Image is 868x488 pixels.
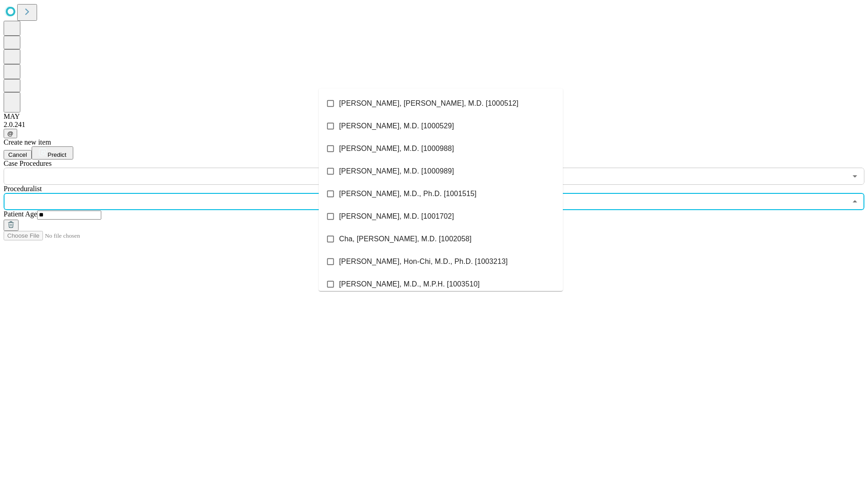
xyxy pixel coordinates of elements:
[4,150,32,160] button: Cancel
[7,130,14,137] span: @
[4,113,864,121] div: MAY
[339,279,480,290] span: [PERSON_NAME], M.D., M.P.H. [1003510]
[47,151,66,158] span: Predict
[339,234,472,244] span: Cha, [PERSON_NAME], M.D. [1002058]
[4,185,42,192] span: Proceduralist
[339,121,454,131] span: [PERSON_NAME], M.D. [1000529]
[4,210,37,218] span: Patient Age
[339,188,476,199] span: [PERSON_NAME], M.D., Ph.D. [1001515]
[4,138,51,146] span: Create new item
[849,195,861,208] button: Close
[4,160,52,167] span: Scheduled Procedure
[339,166,454,177] span: [PERSON_NAME], M.D. [1000989]
[339,211,454,222] span: [PERSON_NAME], M.D. [1001702]
[849,170,861,183] button: Open
[4,129,17,138] button: @
[32,146,73,160] button: Predict
[339,143,454,154] span: [PERSON_NAME], M.D. [1000988]
[339,98,519,109] span: [PERSON_NAME], [PERSON_NAME], M.D. [1000512]
[8,151,27,158] span: Cancel
[339,256,508,267] span: [PERSON_NAME], Hon-Chi, M.D., Ph.D. [1003213]
[4,121,864,129] div: 2.0.241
